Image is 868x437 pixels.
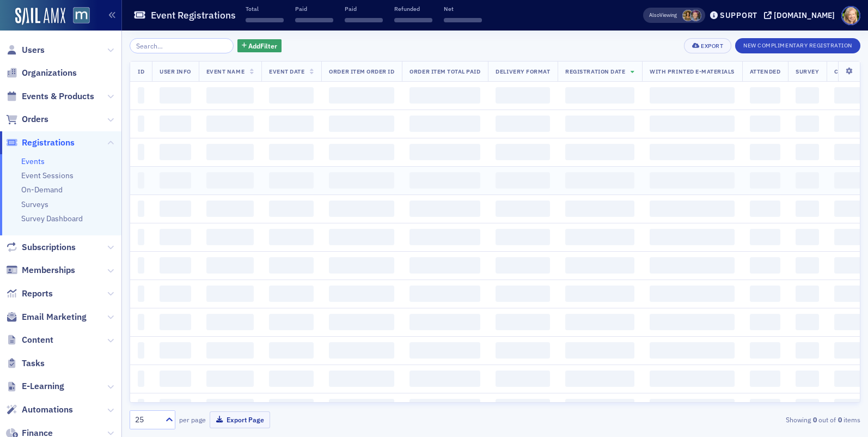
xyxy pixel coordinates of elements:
[496,314,550,330] span: ‌
[811,415,818,424] strong: 0
[210,411,270,428] button: Export Page
[160,68,191,75] span: User Info
[496,116,550,132] span: ‌
[650,144,735,160] span: ‌
[650,172,735,189] span: ‌
[329,286,394,302] span: ‌
[565,286,634,302] span: ‌
[496,201,550,217] span: ‌
[625,415,860,424] div: Showing out of items
[248,41,277,51] span: Add Filter
[649,11,659,19] div: Also
[409,201,480,217] span: ‌
[329,371,394,387] span: ‌
[160,257,191,274] span: ‌
[269,229,314,245] span: ‌
[565,172,634,189] span: ‌
[138,201,144,217] span: ‌
[565,257,634,274] span: ‌
[650,399,735,415] span: ‌
[565,229,634,245] span: ‌
[138,257,144,274] span: ‌
[6,288,53,300] a: Reports
[295,18,333,22] span: ‌
[329,116,394,132] span: ‌
[160,314,191,330] span: ‌
[206,87,254,104] span: ‌
[345,5,383,13] p: Paid
[269,314,314,330] span: ‌
[206,342,254,359] span: ‌
[15,8,65,25] img: SailAMX
[496,229,550,245] span: ‌
[750,201,780,217] span: ‌
[269,144,314,160] span: ‌
[6,137,75,149] a: Registrations
[796,87,819,104] span: ‌
[444,5,482,13] p: Net
[409,286,480,302] span: ‌
[206,116,254,132] span: ‌
[682,10,694,21] span: Laura Swann
[409,342,480,359] span: ‌
[6,334,53,346] a: Content
[496,371,550,387] span: ‌
[138,286,144,302] span: ‌
[345,18,383,22] span: ‌
[6,44,45,56] a: Users
[22,44,45,56] span: Users
[565,399,634,415] span: ‌
[750,286,780,302] span: ‌
[750,229,780,245] span: ‌
[22,113,48,125] span: Orders
[796,229,819,245] span: ‌
[735,38,860,53] button: New Complimentary Registration
[329,144,394,160] span: ‌
[160,286,191,302] span: ‌
[565,201,634,217] span: ‌
[750,116,780,132] span: ‌
[138,399,144,415] span: ‌
[160,172,191,189] span: ‌
[409,116,480,132] span: ‌
[649,11,677,19] span: Viewing
[750,342,780,359] span: ‌
[796,68,819,75] span: Survey
[206,229,254,245] span: ‌
[160,144,191,160] span: ‌
[496,286,550,302] span: ‌
[796,257,819,274] span: ‌
[138,314,144,330] span: ‌
[796,116,819,132] span: ‌
[22,288,53,300] span: Reports
[650,229,735,245] span: ‌
[151,9,236,22] h1: Event Registrations
[138,87,144,104] span: ‌
[650,286,735,302] span: ‌
[22,137,75,149] span: Registrations
[496,172,550,189] span: ‌
[329,201,394,217] span: ‌
[496,257,550,274] span: ‌
[21,171,74,180] a: Event Sessions
[160,399,191,415] span: ‌
[394,5,432,13] p: Refunded
[269,399,314,415] span: ‌
[138,116,144,132] span: ‌
[750,172,780,189] span: ‌
[836,415,843,424] strong: 0
[650,342,735,359] span: ‌
[6,380,64,392] a: E-Learning
[21,156,45,166] a: Events
[6,241,76,253] a: Subscriptions
[650,257,735,274] span: ‌
[565,87,634,104] span: ‌
[269,286,314,302] span: ‌
[65,7,90,26] a: View Homepage
[565,68,625,75] span: Registration Date
[138,172,144,189] span: ‌
[496,87,550,104] span: ‌
[565,144,634,160] span: ‌
[684,38,731,53] button: Export
[269,172,314,189] span: ‌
